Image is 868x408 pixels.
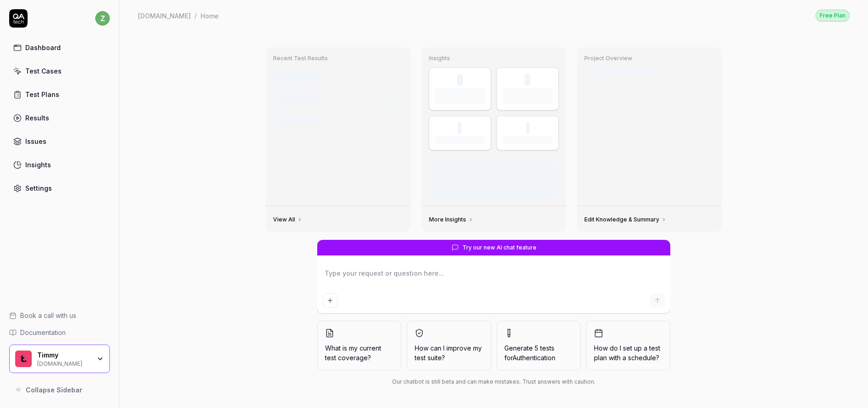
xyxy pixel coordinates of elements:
[9,345,110,373] button: Timmy LogoTimmy[DOMAIN_NAME]
[584,216,667,223] a: Edit Knowledge & Summary
[435,136,485,144] div: Success Rate
[25,43,61,52] div: Dashboard
[595,68,657,77] div: Last crawled [DATE]
[497,321,581,370] button: Generate 5 tests forAuthentication
[25,113,49,123] div: Results
[407,321,491,370] button: How can I improve my test suite?
[194,11,197,20] div: /
[9,156,110,174] a: Insights
[415,343,483,363] span: How can I improve my test suite?
[9,109,110,127] a: Results
[429,216,474,223] a: More Insights
[384,94,403,102] div: 4h ago
[457,74,463,86] div: 0
[273,216,303,223] a: View All
[526,122,530,134] div: -
[25,66,62,76] div: Test Cases
[323,293,337,308] button: Add attachment
[385,117,403,125] div: [DATE]
[317,321,401,370] button: What is my current test coverage?
[273,80,314,88] div: Manual Trigger
[586,321,670,370] button: How do I set up a test plan with a schedule?
[273,127,303,135] div: Scheduled
[273,55,403,62] h3: Recent Test Results
[95,11,110,26] span: z
[138,11,191,20] div: [DOMAIN_NAME]
[9,39,110,57] a: Dashboard
[584,55,714,62] h3: Project Overview
[25,136,46,146] div: Issues
[37,359,91,367] div: [DOMAIN_NAME]
[503,88,553,104] div: Test Cases (enabled)
[273,116,321,126] div: Test run #1232
[429,55,559,62] h3: Insights
[200,11,219,20] div: Home
[273,103,325,112] div: GitHub Push • main
[9,179,110,197] a: Settings
[816,9,850,22] a: Free Plan
[369,103,395,112] div: 8/12 tests
[435,88,485,104] div: Test Executions (last 30 days)
[325,343,394,363] span: What is my current test coverage?
[503,136,553,144] div: Avg Duration
[374,80,395,88] div: 12 tests
[9,62,110,80] a: Test Cases
[9,311,110,320] a: Book a call with us
[273,93,321,102] div: Test run #1233
[9,85,110,103] a: Test Plans
[9,380,110,399] button: Collapse Sidebar
[463,244,537,252] span: Try our new AI chat feature
[385,70,403,79] div: 2h ago
[504,344,555,362] span: Generate 5 tests for Authentication
[273,69,321,79] div: Test run #1234
[95,9,110,28] button: z
[26,385,82,395] span: Collapse Sidebar
[37,351,91,359] div: Timmy
[458,122,462,134] div: -
[15,351,32,367] img: Timmy Logo
[317,378,670,386] div: Our chatbot is still beta and can make mistakes. Trust answers with caution.
[367,127,395,135] div: 12/12 tests
[20,328,66,337] span: Documentation
[525,74,531,86] div: 0
[25,183,52,193] div: Settings
[9,328,110,337] a: Documentation
[9,132,110,150] a: Issues
[25,90,59,99] div: Test Plans
[20,311,76,320] span: Book a call with us
[594,343,662,363] span: How do I set up a test plan with a schedule?
[25,160,51,170] div: Insights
